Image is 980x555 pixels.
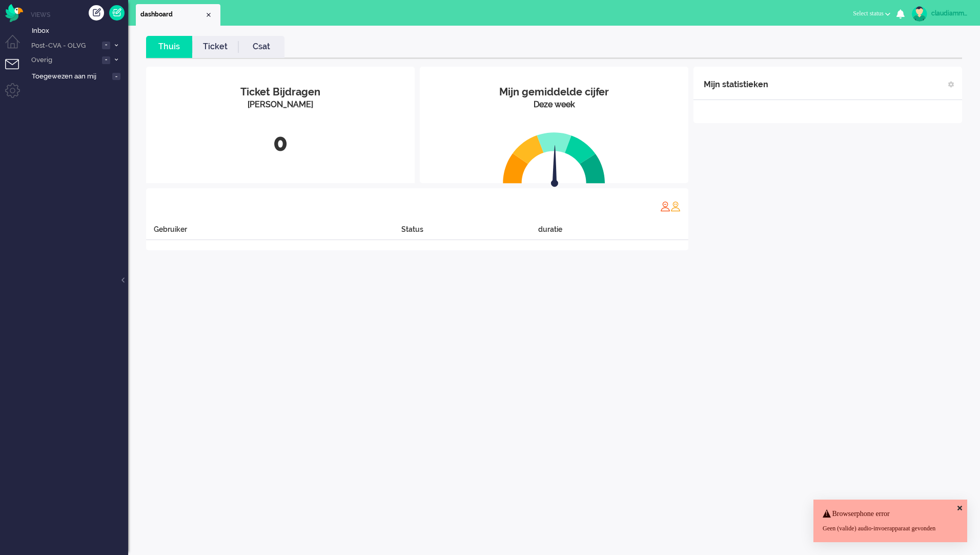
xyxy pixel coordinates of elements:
[146,41,192,53] a: Thuis
[89,5,104,21] div: Creëer ticket
[154,85,407,100] div: Ticket Bijdragen
[5,35,28,58] li: Dashboard menu
[533,145,577,189] img: arrow.svg
[5,59,28,82] li: Tickets menu
[847,6,896,21] button: Select status
[823,524,958,533] div: Geen (valide) audio-invoerapparaat gevonden
[238,36,284,58] li: Csat
[427,99,681,111] div: Deze week
[102,56,110,64] span: -
[30,25,128,36] a: Inbox
[427,85,681,100] div: Mijn gemiddelde cijfer
[32,72,109,82] span: Toegewezen aan mij
[32,26,128,36] span: Inbox
[847,3,896,26] li: Select status
[670,201,681,211] img: profile_orange.svg
[912,6,927,22] img: avatar
[30,55,99,65] span: Overig
[146,36,192,58] li: Thuis
[192,41,238,53] a: Ticket
[931,8,970,18] div: claudiammsc
[660,201,670,211] img: profile_red.svg
[503,132,605,184] img: semi_circle.svg
[102,42,110,49] span: -
[192,36,238,58] li: Ticket
[146,224,401,240] div: Gebruiker
[30,41,99,51] span: Post-CVA - OLVG
[109,5,125,21] a: Quick Ticket
[538,224,688,240] div: duratie
[140,10,205,19] span: dashboard
[30,70,128,82] a: Toegewezen aan mij -
[5,7,23,14] a: Omnidesk
[5,4,23,22] img: flow_omnibird.svg
[154,126,407,160] div: 0
[112,73,120,81] span: -
[238,41,284,53] a: Csat
[823,510,958,518] h4: Browserphone error
[853,10,884,17] span: Select status
[401,224,539,240] div: Status
[154,99,407,111] div: [PERSON_NAME]
[5,83,28,106] li: Admin menu
[205,11,213,19] div: Close tab
[704,74,768,95] div: Mijn statistieken
[910,6,970,22] a: claudiammsc
[136,4,220,26] li: Dashboard
[31,10,128,19] li: Views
